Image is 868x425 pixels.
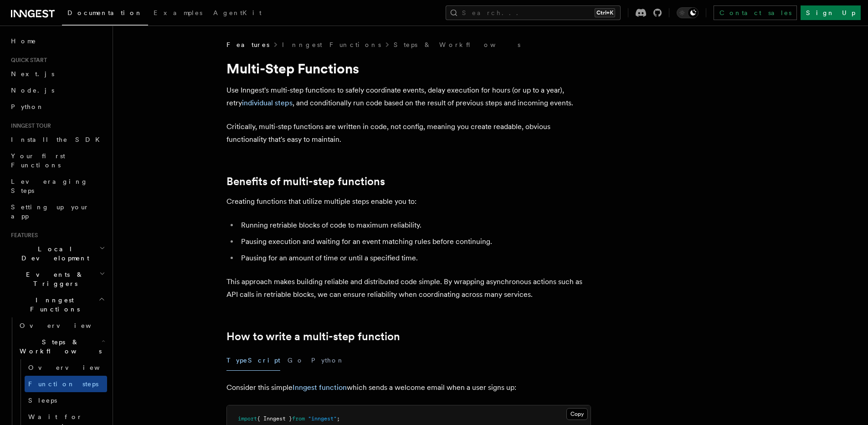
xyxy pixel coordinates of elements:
a: Documentation [62,3,148,26]
span: Events & Triggers [7,270,99,288]
span: Overview [28,364,122,371]
a: Leveraging Steps [7,173,107,199]
span: Home [11,36,36,46]
a: Next.js [7,66,107,82]
p: Consider this simple which sends a welcome email when a user signs up: [226,381,591,394]
a: Overview [25,359,107,376]
button: Search...Ctrl+K [446,5,621,20]
button: Copy [566,408,588,420]
kbd: Ctrl+K [595,8,615,17]
a: Your first Functions [7,148,107,173]
button: TypeScript [226,350,280,371]
a: Sign Up [801,5,861,20]
span: Overview [20,322,113,329]
a: Setting up your app [7,199,107,224]
span: Documentation [67,9,143,16]
span: Steps & Workflows [16,337,102,356]
span: Local Development [7,244,99,263]
a: Sleeps [25,392,107,409]
span: Setting up your app [11,203,89,220]
span: Sleeps [28,397,57,404]
a: Overview [16,317,107,334]
span: Function steps [28,380,98,388]
a: Steps & Workflows [394,40,520,49]
span: Inngest Functions [7,295,98,314]
span: "inngest" [308,415,337,422]
button: Toggle dark mode [677,7,699,18]
span: import [238,415,257,422]
span: Quick start [7,57,47,64]
a: Contact sales [714,5,797,20]
a: individual steps [242,98,293,107]
span: Inngest tour [7,122,51,130]
a: Examples [148,3,208,25]
a: Inngest Functions [282,40,381,49]
button: Go [288,350,304,371]
li: Pausing for an amount of time or until a specified time. [238,252,591,264]
a: Node.js [7,82,107,98]
a: Install the SDK [7,131,107,148]
span: Features [7,232,38,239]
span: Leveraging Steps [11,178,88,194]
p: Critically, multi-step functions are written in code, not config, meaning you create readable, ob... [226,120,591,146]
a: Python [7,98,107,115]
a: Benefits of multi-step functions [226,175,385,188]
a: Inngest function [293,383,347,392]
button: Inngest Functions [7,292,107,317]
span: Next.js [11,70,54,78]
a: How to write a multi-step function [226,330,400,343]
span: ; [337,415,340,422]
a: Function steps [25,376,107,392]
span: Features [226,40,269,49]
h1: Multi-Step Functions [226,60,591,77]
li: Pausing execution and waiting for an event matching rules before continuing. [238,235,591,248]
p: Use Inngest's multi-step functions to safely coordinate events, delay execution for hours (or up ... [226,84,591,109]
a: AgentKit [208,3,267,25]
button: Events & Triggers [7,266,107,292]
button: Python [311,350,344,371]
span: from [292,415,305,422]
button: Steps & Workflows [16,334,107,359]
span: AgentKit [213,9,262,16]
span: Python [11,103,44,110]
li: Running retriable blocks of code to maximum reliability. [238,219,591,232]
span: Your first Functions [11,152,65,169]
span: Install the SDK [11,136,105,143]
span: { Inngest } [257,415,292,422]
button: Local Development [7,241,107,266]
p: Creating functions that utilize multiple steps enable you to: [226,195,591,208]
span: Node.js [11,87,54,94]
span: Examples [154,9,202,16]
a: Home [7,33,107,49]
p: This approach makes building reliable and distributed code simple. By wrapping asynchronous actio... [226,275,591,301]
